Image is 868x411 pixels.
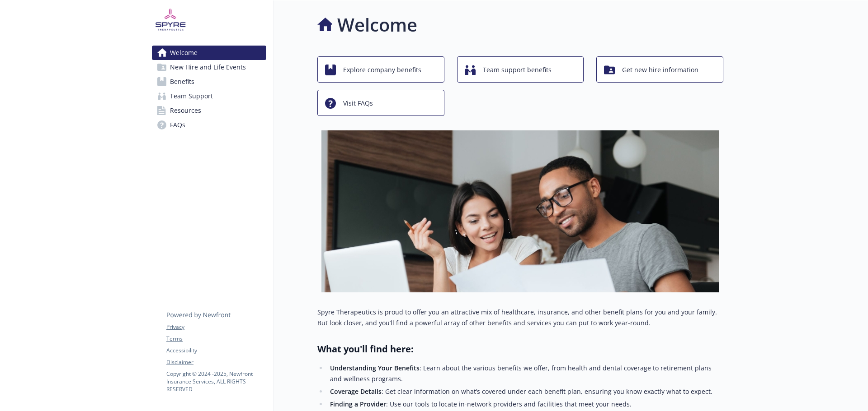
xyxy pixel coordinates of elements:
[166,335,266,343] a: Terms
[321,130,719,292] img: overview page banner
[170,118,185,132] span: FAQs
[337,11,417,38] h1: Welcome
[596,56,723,83] button: Get new hire information
[317,90,444,116] button: Visit FAQs
[327,363,723,384] li: : Learn about the various benefits we offer, from health and dental coverage to retirement plans ...
[317,56,444,83] button: Explore company benefits
[166,346,266,355] a: Accessibility
[622,61,698,79] span: Get new hire information
[170,103,201,118] span: Resources
[170,74,194,89] span: Benefits
[327,399,723,410] li: : Use our tools to locate in-network providers and facilities that meet your needs.
[327,386,723,397] li: : Get clear information on what’s covered under each benefit plan, ensuring you know exactly what...
[170,60,246,74] span: New Hire and Life Events
[343,95,373,112] span: Visit FAQs
[170,46,198,60] span: Welcome
[166,358,266,366] a: Disclaimer
[166,323,266,331] a: Privacy
[152,103,266,118] a: Resources
[170,89,213,103] span: Team Support
[457,56,584,83] button: Team support benefits
[152,60,266,74] a: New Hire and Life Events
[330,400,386,408] strong: Finding a Provider
[152,118,266,132] a: FAQs
[152,89,266,103] a: Team Support
[317,343,723,356] h2: What you'll find here:
[152,74,266,89] a: Benefits
[166,370,266,393] p: Copyright © 2024 - 2025 , Newfront Insurance Services, ALL RIGHTS RESERVED
[317,307,723,328] p: Spyre Therapeutics is proud to offer you an attractive mix of healthcare, insurance, and other be...
[152,46,266,60] a: Welcome
[330,387,382,396] strong: Coverage Details
[343,61,421,79] span: Explore company benefits
[330,364,420,372] strong: Understanding Your Benefits
[483,61,552,79] span: Team support benefits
